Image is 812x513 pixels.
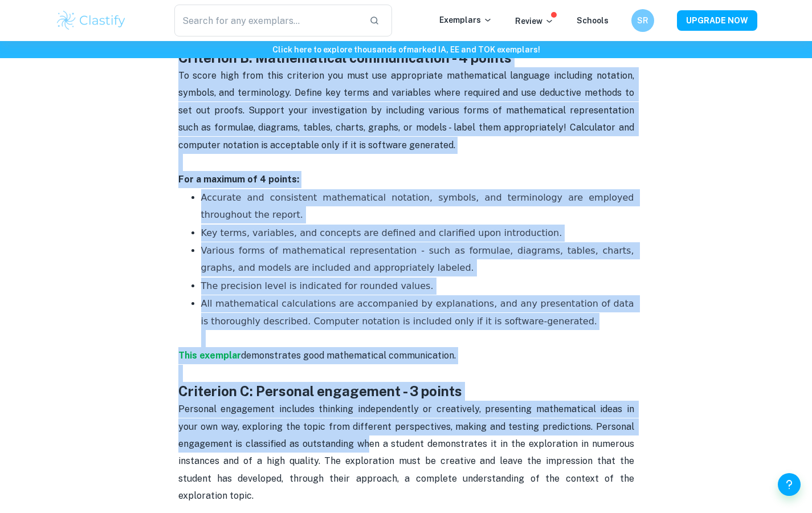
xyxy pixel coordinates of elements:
h6: Click here to explore thousands of marked IA, EE and TOK exemplars ! [2,43,810,56]
span: The precision level is indicated for rounded values. [201,280,434,291]
span: Various forms of mathematical representation - such as formulae, diagrams, tables, charts, graphs... [201,245,637,273]
button: UPGRADE NOW [677,10,757,31]
a: This exemplar [178,350,241,361]
span: All mathematical calculations are accompanied by explanations, and any presentation of data is th... [201,298,637,326]
img: Clastify logo [55,9,128,32]
strong: Criterion B: Mathematical communication - 4 points [178,50,512,66]
span: To score high from this criterion you must use appropriate mathematical language including notati... [178,70,636,150]
button: SR [631,9,654,32]
h6: SR [636,14,649,27]
strong: For a maximum of 4 points: [178,174,299,185]
button: Help and Feedback [778,473,801,496]
strong: Criterion C: Personal engagement - 3 points [178,383,462,399]
input: Search for any exemplars... [174,5,361,36]
p: Review [515,15,554,27]
p: Exemplars [439,14,492,26]
span: Key terms, variables, and concepts are defined and clarified upon introduction. [201,227,562,238]
span: Personal engagement includes thinking independently or creatively, presenting mathematical ideas ... [178,404,636,501]
span: Accurate and consistent mathematical notation, symbols, and terminology are employed throughout t... [201,192,637,220]
span: demonstrates good mathematical communication. [241,350,456,361]
a: Schools [577,16,609,25]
